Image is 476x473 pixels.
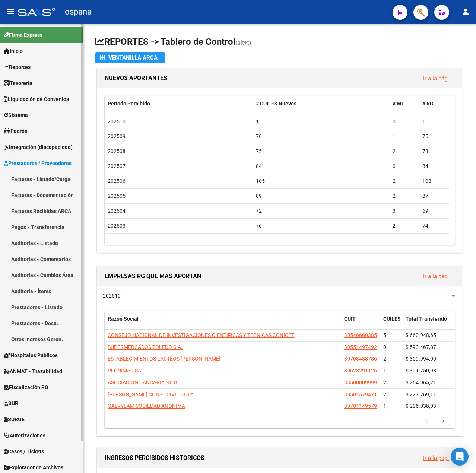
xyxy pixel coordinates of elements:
span: SUPERMERCADOS TOLEDO S.A. [108,344,183,350]
span: - ospana [59,4,92,20]
span: 30701149579 [344,403,377,409]
span: $ 660.948,65 [406,332,436,338]
datatable-header-cell: Razón Social [105,311,341,336]
span: 2 [383,356,386,362]
span: # CUILES Nuevos [256,101,296,107]
mat-icon: person [461,7,470,16]
span: Padrón [4,127,28,135]
span: 30546660385 [344,332,377,338]
span: Período Percibido [108,101,150,107]
div: 74 [422,222,446,230]
datatable-header-cell: # MT [390,96,419,112]
div: 72 [256,207,387,215]
span: Total Transferido [406,316,447,322]
span: 30551497492 [344,344,377,350]
div: 2 [393,192,416,200]
span: 33500009999 [344,380,377,385]
div: 2 [393,177,416,185]
span: Casos / Tickets [4,447,44,455]
span: CUIT [344,316,356,322]
div: 63 [422,236,446,245]
div: 103 [422,177,446,185]
span: ANMAT - Trazabilidad [4,367,62,375]
span: Liquidación de Convenios [4,95,69,103]
div: 75 [256,147,387,156]
div: 2 [393,222,416,230]
span: 202504 [108,208,126,214]
span: Razón Social [108,316,139,322]
a: Ir a la pág. [423,455,449,461]
span: 202510 [103,293,121,299]
span: PLUNIMAR SA [108,368,141,374]
span: Fiscalización RG [4,383,48,391]
div: 1 [256,117,387,126]
span: $ 309.994,00 [406,356,436,362]
span: CONSEJO NACIONAL DE INVESTIGACIONES CIENTIFICAS Y TECNICAS CONICET [108,332,294,338]
span: SUR [4,399,18,407]
span: 202507 [108,163,126,169]
span: SURGE [4,415,25,423]
a: Ir a la pág. [423,75,449,82]
div: 105 [256,177,387,185]
span: 202503 [108,223,126,229]
span: $ 206.038,03 [406,403,436,409]
span: 202502 [108,238,126,244]
span: 202509 [108,133,126,139]
span: [PERSON_NAME] CONST CIVILES S A [108,391,194,397]
div: 76 [256,222,387,230]
datatable-header-cell: Período Percibido [105,96,253,112]
datatable-header-cell: # CUILES Nuevos [253,96,390,112]
span: NUEVOS APORTANTES [105,74,167,82]
div: Ventanilla ARCA [100,52,161,63]
span: 30708488786 [344,356,377,362]
div: 75 [422,132,446,141]
span: Firma Express [4,31,42,39]
span: 202506 [108,178,126,184]
datatable-header-cell: Total Transferido [403,311,455,336]
span: $ 593.467,87 [406,344,436,350]
span: # MT [393,101,404,107]
div: 84 [422,162,446,171]
a: go to next page [436,418,450,426]
span: Integración (discapacidad) [4,143,73,151]
div: 1 [422,117,446,126]
span: CUILES [383,316,401,322]
span: Reportes [4,63,31,71]
span: 5 [383,332,386,338]
span: Explorador de Archivos [4,463,63,472]
span: $ 301.750,98 [406,368,436,374]
div: 1 [393,132,416,141]
div: 84 [256,162,387,171]
span: 202505 [108,193,126,199]
span: 202508 [108,148,126,154]
button: Ir a la pág. [417,269,455,283]
button: Ventanilla ARCA [95,52,165,63]
div: 76 [256,132,387,141]
div: 0 [393,117,416,126]
div: 0 [393,162,416,171]
span: Sistema [4,111,28,119]
div: 87 [422,192,446,200]
span: 2 [383,380,386,385]
span: # RG [422,101,434,107]
span: Autorizaciones [4,431,45,439]
span: Prestadores / Proveedores [4,159,72,167]
span: ESTABLECIMIENTOS LACTEOS [PERSON_NAME] [108,356,220,362]
datatable-header-cell: CUILES [380,311,403,336]
span: Inicio [4,47,23,55]
div: 89 [256,192,387,200]
span: Tesorería [4,79,32,87]
button: Ir a la pág. [417,72,455,85]
div: 73 [422,147,446,156]
a: Ir a la pág. [423,273,449,280]
button: Ir a la pág. [417,451,455,465]
div: 65 [256,236,387,245]
span: $ 227.769,11 [406,391,436,397]
span: 202510 [108,118,126,124]
span: INGRESOS PERCIBIDOS HISTORICOS [105,454,204,461]
span: GALVYLAM SOCIEDAD ANONIMA [108,403,185,409]
span: 30623291126 [344,368,377,374]
span: 30501579471 [344,391,377,397]
span: 2 [383,391,386,397]
datatable-header-cell: CUIT [341,311,380,336]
